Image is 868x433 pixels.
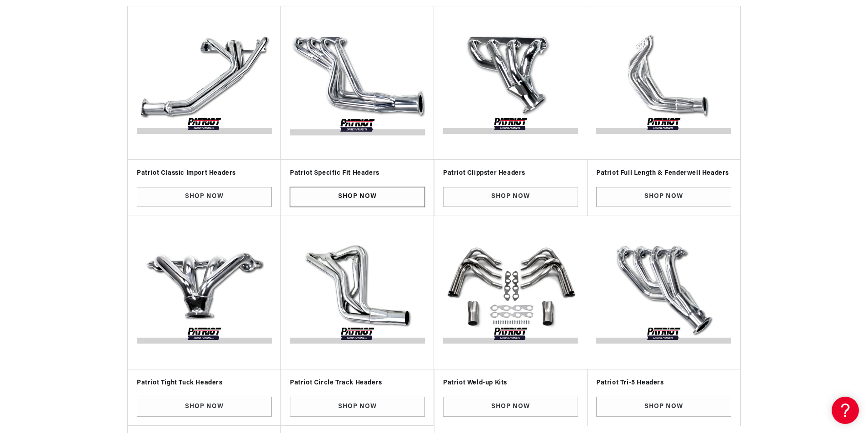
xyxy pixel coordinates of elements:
h3: Patriot Tight Tuck Headers [137,379,272,388]
h3: Patriot Weld-up Kits [443,379,578,388]
a: Shop Now [290,397,425,417]
a: Shop Now [443,397,578,417]
h3: Patriot Specific Fit Headers [290,169,425,178]
a: Shop Now [137,187,272,207]
img: Patriot-Circle-Track-Headers-v1588104147736.jpg [290,225,425,360]
h3: Patriot Classic Import Headers [137,169,272,178]
h3: Patriot Full Length & Fenderwell Headers [596,169,731,178]
img: Patriot-Fenderwell-111-v1590437195265.jpg [596,15,731,150]
h3: Patriot Circle Track Headers [290,379,425,388]
a: Shop Now [290,187,425,207]
img: Patriot-Tight-Tuck-Headers-v1588104139546.jpg [137,225,272,360]
img: Patriot-Classic-Import-Headers-v1588104940254.jpg [137,15,272,150]
h3: Patriot Clippster Headers [443,169,578,178]
h3: Patriot Tri-5 Headers [596,379,731,388]
a: Shop Now [596,187,731,207]
img: Patriot-Specific-Fit-Headers-v1588104112434.jpg [288,14,427,153]
a: Shop Now [443,187,578,207]
img: Patriot-Clippster-Headers-v1588104121313.jpg [443,15,578,150]
a: Shop Now [596,397,731,417]
a: Shop Now [137,397,272,417]
img: Patriot-Tri-5-Headers-v1588104179567.jpg [596,225,731,360]
img: Patriot-Weld-Up-Kit-Headers-v1588626840666.jpg [443,225,578,360]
